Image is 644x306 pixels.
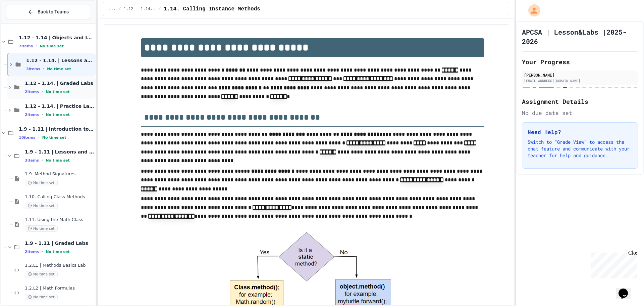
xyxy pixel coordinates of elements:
[588,250,637,278] iframe: chat widget
[124,6,156,12] span: 1.12 - 1.14. | Lessons and Notes
[6,5,90,19] button: Back to Teams
[118,6,121,12] span: /
[38,8,69,15] span: Back to Teams
[524,72,636,78] div: [PERSON_NAME]
[46,113,70,117] span: No time set
[159,6,161,12] span: /
[42,89,43,94] span: •
[522,97,638,106] h2: Assignment Details
[19,135,36,140] span: 10 items
[19,126,94,132] span: 1.9 - 1.11 | Introduction to Methods
[47,67,71,71] span: No time set
[25,250,39,254] span: 2 items
[25,194,94,200] span: 1.10. Calling Class Methods
[25,180,58,186] span: No time set
[25,225,58,232] span: No time set
[522,27,638,46] h1: APCSA | Lesson&Labs |2025-2026
[164,5,260,13] span: 1.14. Calling Instance Methods
[25,271,58,277] span: No time set
[25,149,94,155] span: 1.9 - 1.11 | Lessons and Notes
[36,43,37,49] span: •
[46,158,70,163] span: No time set
[25,90,39,94] span: 2 items
[25,80,94,86] span: 1.12 - 1.14. | Graded Labs
[26,57,94,63] span: 1.12 - 1.14. | Lessons and Notes
[19,44,33,48] span: 7 items
[38,135,40,140] span: •
[42,135,66,140] span: No time set
[528,139,632,159] p: Switch to "Grade View" to access the chat feature and communicate with your teacher for help and ...
[25,103,94,109] span: 1.12 - 1.14. | Practice Labs
[522,57,638,67] h2: Your Progress
[46,90,70,94] span: No time set
[25,286,94,291] span: 1.2.L2 | Math Formulas
[521,3,542,18] div: My Account
[25,113,39,117] span: 2 items
[25,294,58,300] span: No time set
[25,203,58,209] span: No time set
[3,3,46,43] div: Chat with us now!Close
[19,35,94,41] span: 1.12 - 1.14 | Objects and Instances of Classes
[42,112,43,117] span: •
[46,250,70,254] span: No time set
[616,279,637,299] iframe: chat widget
[25,263,94,268] span: 1.2.L1 | Methods Basics Lab
[522,109,638,117] div: No due date set
[43,66,44,72] span: •
[109,6,116,12] span: ...
[25,240,94,246] span: 1.9 - 1.11 | Graded Labs
[524,78,636,83] div: [EMAIL_ADDRESS][DOMAIN_NAME]
[25,171,94,177] span: 1.9. Method Signatures
[25,158,39,163] span: 3 items
[42,249,43,254] span: •
[42,158,43,163] span: •
[25,217,94,223] span: 1.11. Using the Math Class
[528,128,632,136] h3: Need Help?
[40,44,64,48] span: No time set
[26,67,40,71] span: 3 items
